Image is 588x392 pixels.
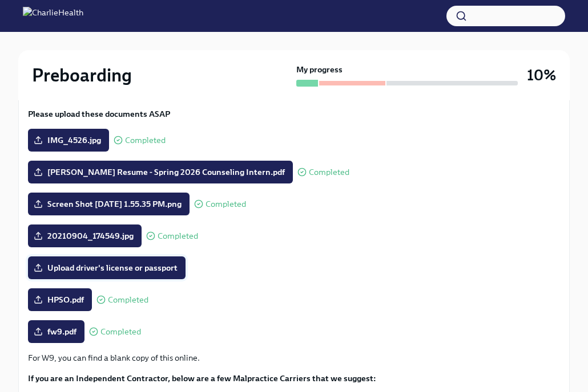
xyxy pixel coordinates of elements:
span: Completed [206,200,246,209]
strong: Please upload these documents ASAP [28,109,170,119]
h2: Preboarding [32,64,132,87]
span: IMG_4526.jpg [36,134,101,146]
strong: My progress [296,64,343,75]
p: For W9, you can find a blank copy of this online. [28,352,560,364]
label: Screen Shot [DATE] 1.55.35 PM.png [28,193,190,215]
span: 20210904_174549.jpg [36,230,134,242]
label: HPSO.pdf [28,288,92,311]
span: Completed [158,232,198,240]
span: HPSO.pdf [36,294,84,305]
h3: 10% [527,65,556,85]
label: IMG_4526.jpg [28,129,109,152]
span: Completed [100,328,141,336]
span: [PERSON_NAME] Resume - Spring 2026 Counseling Intern.pdf [36,166,285,178]
span: Completed [125,136,166,145]
label: 20210904_174549.jpg [28,224,142,247]
label: [PERSON_NAME] Resume - Spring 2026 Counseling Intern.pdf [28,161,293,183]
img: CharlieHealth [23,7,83,25]
span: Completed [309,168,349,177]
span: fw9.pdf [36,326,76,337]
span: Upload driver's license or passport [36,262,178,273]
span: Completed [108,296,148,304]
span: Screen Shot [DATE] 1.55.35 PM.png [36,198,182,210]
label: fw9.pdf [28,320,84,343]
strong: If you are an Independent Contractor, below are a few Malpractice Carriers that we suggest: [28,373,376,383]
label: Upload driver's license or passport [28,256,186,279]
